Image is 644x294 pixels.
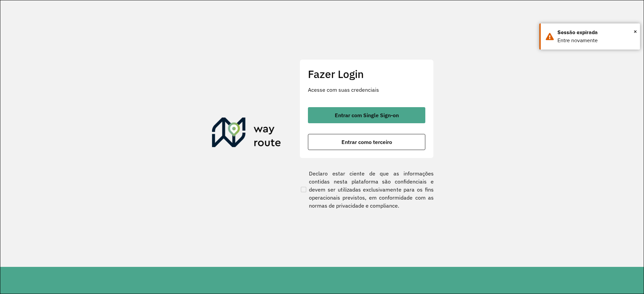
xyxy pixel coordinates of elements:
img: Roteirizador AmbevTech [212,118,281,150]
div: Sessão expirada [557,28,635,36]
button: button [308,134,425,150]
div: Entre novamente [557,36,635,45]
button: Close [634,26,637,36]
p: Acesse com suas credenciais [308,86,425,94]
button: button [308,107,425,123]
span: × [634,26,637,36]
h2: Fazer Login [308,68,425,80]
label: Declaro estar ciente de que as informações contidas nesta plataforma são confidenciais e devem se... [300,169,434,210]
span: Entrar como terceiro [341,139,392,145]
span: Entrar com Single Sign-on [335,113,399,118]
